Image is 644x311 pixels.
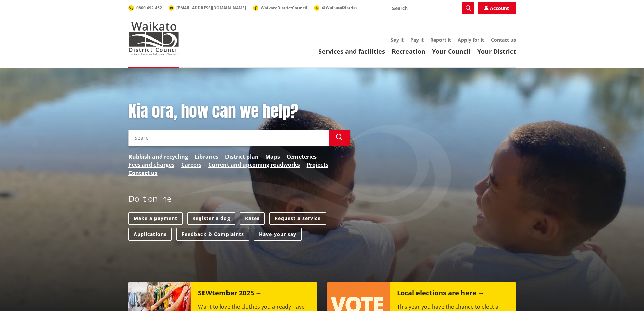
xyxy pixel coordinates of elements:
[208,161,300,169] a: Current and upcoming roadworks
[478,2,516,14] a: Account
[287,153,317,161] a: Cemeteries
[128,169,158,177] a: Contact us
[322,5,357,10] span: @WaikatoDistrict
[458,37,484,43] a: Apply for it
[432,47,471,55] a: Your Council
[225,153,259,161] a: District plan
[128,212,183,225] a: Make a payment
[392,47,425,55] a: Recreation
[261,5,307,11] span: WaikatoDistrictCouncil
[181,161,201,169] a: Careers
[169,5,246,11] a: [EMAIL_ADDRESS][DOMAIN_NAME]
[195,153,218,161] a: Libraries
[307,161,328,169] a: Projects
[388,2,474,14] input: Search input
[430,37,451,43] a: Report it
[240,212,265,225] a: Rates
[128,228,172,241] a: Applications
[391,37,404,43] a: Say it
[128,194,171,206] h2: Do it online
[128,5,162,11] a: 0800 492 452
[397,289,484,299] h2: Local elections are here
[318,47,385,55] a: Services and facilities
[176,228,249,241] a: Feedback & Complaints
[410,37,424,43] a: Pay it
[265,153,280,161] a: Maps
[253,5,307,11] a: WaikatoDistrictCouncil
[128,161,174,169] a: Fees and charges
[128,22,179,55] img: Waikato District Council - Te Kaunihera aa Takiwaa o Waikato
[269,212,326,225] a: Request a service
[128,130,329,146] input: Search input
[491,37,516,43] a: Contact us
[176,5,246,11] span: [EMAIL_ADDRESS][DOMAIN_NAME]
[314,5,357,10] a: @WaikatoDistrict
[198,289,262,299] h2: SEWtember 2025
[128,153,188,161] a: Rubbish and recycling
[136,5,162,11] span: 0800 492 452
[254,228,302,241] a: Have your say
[187,212,235,225] a: Register a dog
[128,102,350,121] h1: Kia ora, how can we help?
[477,47,516,55] a: Your District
